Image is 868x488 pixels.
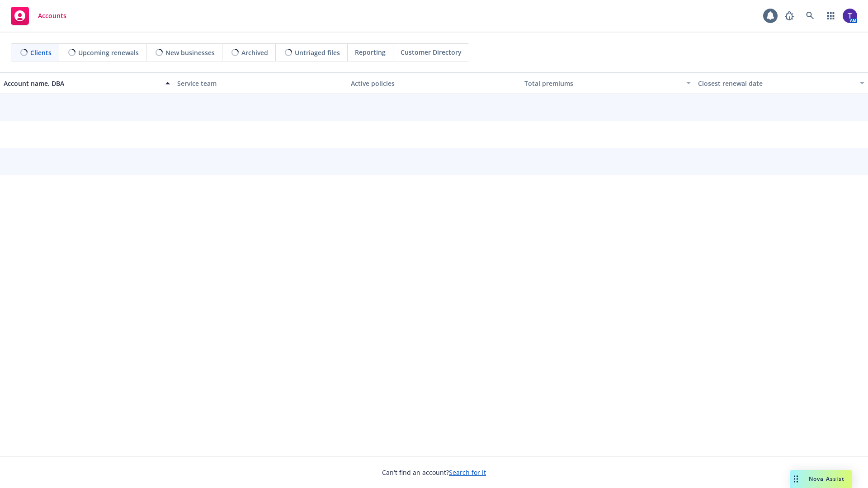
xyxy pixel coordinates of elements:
[177,79,344,88] div: Service team
[241,48,268,57] span: Archived
[822,7,840,25] a: Switch app
[355,47,386,57] span: Reporting
[38,12,66,19] span: Accounts
[174,72,347,94] button: Service team
[4,79,160,88] div: Account name, DBA
[165,48,215,57] span: New businesses
[790,470,802,488] div: Drag to move
[295,48,340,57] span: Untriaged files
[524,79,681,88] div: Total premiums
[698,79,854,88] div: Closest renewal date
[382,468,486,477] span: Can't find an account?
[347,72,521,94] button: Active policies
[801,7,819,25] a: Search
[7,3,70,28] a: Accounts
[449,468,486,477] a: Search for it
[521,72,694,94] button: Total premiums
[780,7,798,25] a: Report a Bug
[843,9,857,23] img: photo
[809,475,844,483] span: Nova Assist
[694,72,868,94] button: Closest renewal date
[351,79,517,88] div: Active policies
[78,48,139,57] span: Upcoming renewals
[790,470,852,488] button: Nova Assist
[30,48,52,57] span: Clients
[401,47,462,57] span: Customer Directory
